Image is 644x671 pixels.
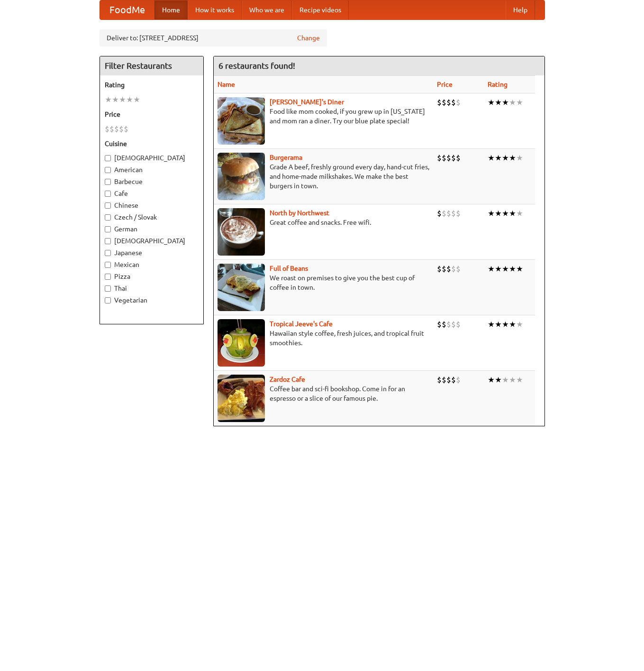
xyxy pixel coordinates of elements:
[442,264,446,274] li: $
[105,124,109,134] li: $
[218,208,265,256] img: north.jpg
[292,0,349,19] a: Recipe videos
[270,265,308,272] a: Full of Beans
[446,375,451,385] li: $
[105,80,199,90] h5: Rating
[105,238,111,244] input: [DEMOGRAPHIC_DATA]
[105,202,111,209] input: Chinese
[105,153,199,163] label: [DEMOGRAPHIC_DATA]
[105,262,111,268] input: Mexican
[218,273,429,292] p: We roast on premises to give you the best cup of coffee in town.
[218,97,265,145] img: sallys.jpg
[218,264,265,311] img: beans.jpg
[488,81,508,88] a: Rating
[105,94,112,105] li: ★
[451,319,456,330] li: $
[488,208,495,219] li: ★
[105,297,111,303] input: Vegetarian
[270,98,344,106] a: [PERSON_NAME]'s Diner
[437,208,442,219] li: $
[488,97,495,108] li: ★
[218,375,265,422] img: zardoz.jpg
[509,319,516,330] li: ★
[154,0,188,19] a: Home
[100,0,154,19] a: FoodMe
[270,209,329,217] a: North by Northwest
[451,208,456,219] li: $
[109,124,114,134] li: $
[218,153,265,200] img: burgerama.jpg
[119,124,124,134] li: $
[105,177,199,186] label: Barbecue
[509,208,516,219] li: ★
[218,81,235,88] a: Name
[446,208,451,219] li: $
[451,153,456,163] li: $
[437,264,442,274] li: $
[516,264,523,274] li: ★
[516,319,523,330] li: ★
[114,124,119,134] li: $
[502,97,509,108] li: ★
[105,214,111,221] input: Czech / Slovak
[105,139,199,148] h5: Cuisine
[488,264,495,274] li: ★
[105,110,199,119] h5: Price
[218,218,429,227] p: Great coffee and snacks. Free wifi.
[105,155,111,161] input: [DEMOGRAPHIC_DATA]
[456,375,461,385] li: $
[242,0,292,19] a: Who we are
[451,264,456,274] li: $
[451,375,456,385] li: $
[124,124,128,134] li: $
[437,97,442,108] li: $
[446,153,451,163] li: $
[437,375,442,385] li: $
[133,94,140,105] li: ★
[105,274,111,280] input: Pizza
[451,97,456,108] li: $
[105,250,111,256] input: Japanese
[495,375,502,385] li: ★
[105,212,199,222] label: Czech / Slovak
[119,94,126,105] li: ★
[446,319,451,330] li: $
[495,264,502,274] li: ★
[100,29,327,46] div: Deliver to: [STREET_ADDRESS]
[188,0,242,19] a: How it works
[270,154,302,161] a: Burgerama
[442,319,446,330] li: $
[509,153,516,163] li: ★
[105,260,199,269] label: Mexican
[502,375,509,385] li: ★
[270,320,333,328] a: Tropical Jeeve's Cafe
[297,33,320,43] a: Change
[105,201,199,210] label: Chinese
[456,153,461,163] li: $
[488,153,495,163] li: ★
[218,162,429,191] p: Grade A beef, freshly ground every day, hand-cut fries, and home-made milkshakes. We make the bes...
[495,153,502,163] li: ★
[105,165,199,175] label: American
[105,189,199,198] label: Cafe
[218,107,429,126] p: Food like mom cooked, if you grew up in [US_STATE] and mom ran a diner. Try our blue plate special!
[105,191,111,197] input: Cafe
[446,97,451,108] li: $
[126,94,133,105] li: ★
[105,224,199,234] label: German
[270,376,305,383] a: Zardoz Cafe
[105,167,111,173] input: American
[516,153,523,163] li: ★
[502,319,509,330] li: ★
[105,179,111,185] input: Barbecue
[516,208,523,219] li: ★
[442,375,446,385] li: $
[105,295,199,305] label: Vegetarian
[495,208,502,219] li: ★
